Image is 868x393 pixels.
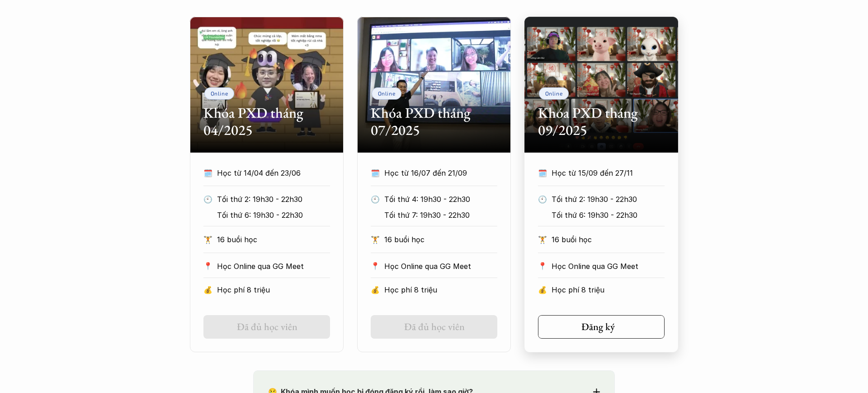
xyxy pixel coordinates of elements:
p: 💰 [203,283,212,297]
p: Tối thứ 2: 19h30 - 22h30 [552,192,678,206]
p: Học từ 15/09 đến 27/11 [552,166,665,180]
h2: Khóa PXD tháng 04/2025 [203,104,330,139]
p: 🏋️ [203,233,212,246]
p: Online [378,90,396,96]
p: 📍 [203,262,212,270]
h5: Đã đủ học viên [237,321,297,333]
p: Học phí 8 triệu [384,283,497,297]
p: 🕙 [203,192,212,206]
h5: Đã đủ học viên [404,321,465,333]
p: Học Online qua GG Meet [384,259,497,273]
p: 💰 [371,283,380,297]
p: Tối thứ 2: 19h30 - 22h30 [217,192,343,206]
p: 🏋️ [371,233,380,246]
p: 💰 [538,283,547,297]
a: Đăng ký [538,315,665,339]
p: Tối thứ 7: 19h30 - 22h30 [384,208,510,222]
p: Học Online qua GG Meet [552,259,665,273]
p: Học từ 14/04 đến 23/06 [217,166,330,180]
p: Học Online qua GG Meet [217,259,330,273]
p: 🏋️ [538,233,547,246]
h5: Đăng ký [581,321,615,333]
p: 🕙 [371,192,380,206]
p: 16 buổi học [552,233,665,246]
p: 🗓️ [538,166,547,180]
p: 🗓️ [203,166,212,180]
h2: Khóa PXD tháng 09/2025 [538,104,665,139]
p: 📍 [538,262,547,270]
p: Online [211,90,228,96]
p: 16 buổi học [384,233,497,246]
p: Tối thứ 4: 19h30 - 22h30 [384,192,510,206]
p: Học phí 8 triệu [217,283,330,297]
p: Học từ 16/07 đến 21/09 [384,166,497,180]
p: Online [545,90,563,96]
p: Học phí 8 triệu [552,283,665,297]
p: Tối thứ 6: 19h30 - 22h30 [552,208,678,222]
p: Tối thứ 6: 19h30 - 22h30 [217,208,343,222]
p: 📍 [371,262,380,270]
p: 🗓️ [371,166,380,180]
p: 16 buổi học [217,233,330,246]
p: 🕙 [538,192,547,206]
h2: Khóa PXD tháng 07/2025 [371,104,497,139]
